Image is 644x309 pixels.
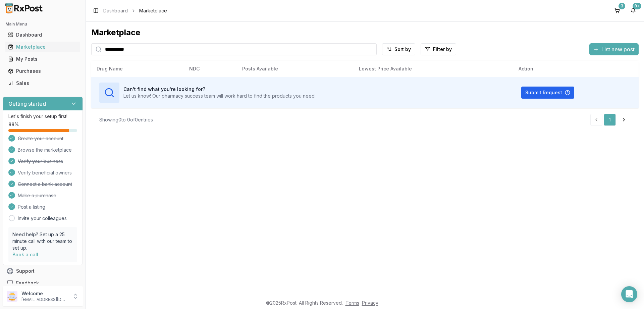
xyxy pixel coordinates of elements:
[5,53,80,65] a: My Posts
[513,61,639,77] th: Action
[433,46,452,53] span: Filter by
[5,41,80,53] a: Marketplace
[139,7,167,14] span: Marketplace
[16,280,39,287] span: Feedback
[633,3,641,9] div: 9+
[362,300,378,306] a: Privacy
[421,43,456,55] button: Filter by
[345,300,359,306] a: Terms
[8,113,77,120] p: Let's finish your setup first!
[354,61,513,77] th: Lowest Price Available
[103,7,167,14] nav: breadcrumb
[8,80,77,87] div: Sales
[8,68,77,74] div: Purchases
[3,3,46,13] img: RxPost Logo
[601,45,635,53] span: List new post
[8,56,77,62] div: My Posts
[8,121,19,128] span: 88 %
[21,297,68,302] p: [EMAIL_ADDRESS][DOMAIN_NAME]
[612,5,623,16] button: 3
[589,47,639,53] a: List new post
[3,78,83,89] button: Sales
[5,29,80,41] a: Dashboard
[590,114,631,126] nav: pagination
[123,86,316,93] h3: Can't find what you're looking for?
[184,61,237,77] th: NDC
[5,65,80,77] a: Purchases
[91,61,184,77] th: Drug Name
[5,77,80,89] a: Sales
[604,114,616,126] a: 1
[3,265,83,277] button: Support
[99,116,153,123] div: Showing 0 to 0 of 0 entries
[237,61,354,77] th: Posts Available
[3,54,83,64] button: My Posts
[18,169,72,176] span: Verify beneficial owners
[589,43,639,55] button: List new post
[103,7,128,14] a: Dashboard
[18,204,45,210] span: Post a listing
[5,21,80,27] h2: Main Menu
[628,5,639,16] button: 9+
[18,192,56,199] span: Make a purchase
[382,43,415,55] button: Sort by
[21,290,68,297] p: Welcome
[3,42,83,52] button: Marketplace
[617,114,631,126] a: Go to next page
[619,3,625,9] div: 3
[18,135,63,142] span: Create your account
[8,32,77,38] div: Dashboard
[3,30,83,40] button: Dashboard
[3,277,83,289] button: Feedback
[18,215,67,222] a: Invite your colleagues
[18,158,63,165] span: Verify your business
[18,147,72,153] span: Browse the marketplace
[7,291,17,302] img: User avatar
[621,286,637,302] div: Open Intercom Messenger
[12,231,73,251] p: Need help? Set up a 25 minute call with our team to set up.
[123,93,316,99] p: Let us know! Our pharmacy success team will work hard to find the products you need.
[12,252,38,257] a: Book a call
[3,66,83,76] button: Purchases
[521,87,574,99] button: Submit Request
[18,181,72,188] span: Connect a bank account
[8,100,46,108] h3: Getting started
[91,27,639,38] div: Marketplace
[394,46,411,53] span: Sort by
[8,44,77,50] div: Marketplace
